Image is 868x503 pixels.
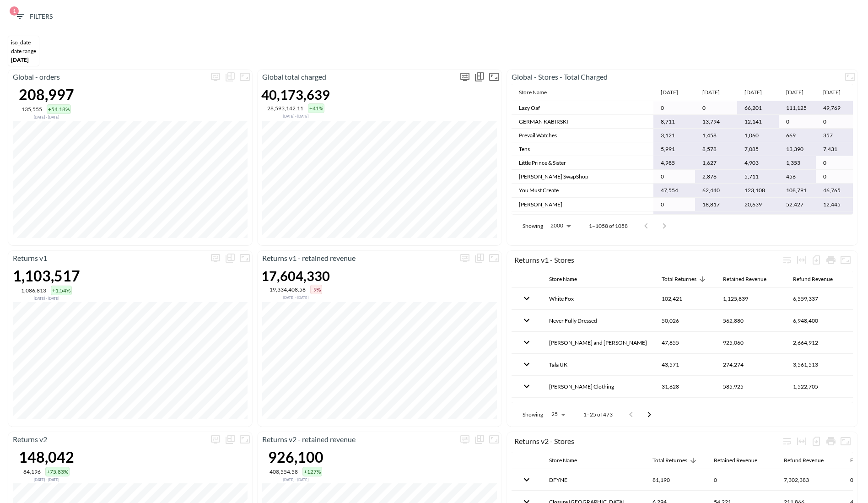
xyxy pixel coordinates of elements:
button: Fullscreen [237,432,252,447]
div: Print [824,434,838,449]
div: 17,604,330 [261,268,330,284]
div: 408,554.58 [270,468,298,475]
button: expand row [519,379,534,394]
th: Montirex [542,398,654,419]
button: more [208,251,223,265]
button: 1Filters [11,8,56,25]
td: 8,578 [695,142,737,156]
th: [DATE] [779,84,816,101]
th: [DATE] [695,84,737,101]
div: +1.54% [51,286,72,295]
th: 31,628 [654,376,716,397]
th: 1,125,839 [716,288,786,309]
th: 0 [706,469,776,491]
th: 27,669 [654,398,716,419]
th: Blakely Clothing [542,376,654,397]
div: Print [824,253,838,267]
th: 6,948,400 [786,310,852,331]
span: Display settings [208,251,223,265]
td: 4,903 [737,156,779,170]
th: Never Fully Dressed [542,310,654,331]
th: 2,664,912 [786,332,852,353]
span: Refund Revenue [784,455,836,466]
th: [DATE] [816,84,853,101]
span: 1 [10,6,19,16]
td: Little Prince & Sister [512,156,653,170]
p: 1–1058 of 1058 [589,222,628,230]
span: Display settings [458,432,472,447]
button: more [458,70,472,84]
div: 1,086,813 [21,287,46,294]
span: Refund Revenue [793,274,845,285]
div: Returns v2 - Stores [514,437,780,445]
span: Store Name [549,455,589,466]
td: 482 [653,211,695,225]
td: 8,711 [653,115,695,129]
td: 5,711 [737,170,779,184]
div: Show chart as table [472,70,487,84]
div: 19,334,408.58 [270,286,306,293]
div: DATE RANGE [11,48,36,54]
button: Fullscreen [487,70,501,84]
div: 25 [547,408,569,420]
div: Toggle table layout between fixed and auto (default: auto) [794,253,809,267]
th: DFYNE [542,469,645,491]
div: Show chart as table [472,432,487,447]
button: more [208,70,223,84]
div: 1,103,517 [13,267,80,285]
button: Fullscreen [838,434,853,449]
div: Compared to Nov 13, 2024 - Apr 01, 2025 [268,476,323,482]
td: 66,201 [737,101,779,115]
div: 148,042 [19,448,74,466]
div: +54.18% [47,104,71,114]
td: 0 [653,198,695,211]
p: Global total charged [258,71,458,82]
td: 123,108 [737,184,779,197]
p: Returns v1 [8,253,208,264]
span: Display settings [208,432,223,447]
div: Store Name [549,274,577,285]
div: Refund Revenue [793,274,833,285]
span: [DATE] [11,56,29,63]
span: Display settings [458,70,472,84]
th: 1,522,705 [786,376,852,397]
td: 12,141 [737,115,779,129]
td: Tens [512,142,653,156]
div: Compared to Nov 13, 2024 - Apr 01, 2025 [13,295,80,301]
td: 6,059 [695,211,737,225]
div: Retained Revenue [714,455,757,466]
td: 1,458 [695,129,737,142]
p: 1–25 of 473 [583,411,613,418]
div: -9% [310,285,322,294]
th: Tala UK [542,354,654,375]
th: [DATE] [653,84,695,101]
button: Fullscreen [487,432,501,447]
span: Total Returnes [662,274,708,285]
div: Show chart as table [223,432,237,447]
td: 0 [816,115,853,129]
td: 62,440 [695,184,737,197]
td: [PERSON_NAME] SwapShop [512,170,653,184]
th: 3,561,513 [786,354,852,375]
th: 7,302,383 [776,469,843,491]
td: 49,769 [816,101,853,115]
button: expand row [519,472,534,487]
button: expand row [519,291,534,306]
td: You Must Create [512,184,653,197]
td: 111,125 [779,101,816,115]
td: 3,121 [653,129,695,142]
td: 18,817 [695,198,737,211]
td: 0 [695,101,737,115]
td: 7,431 [816,142,853,156]
th: 585,925 [716,376,786,397]
td: 52,427 [779,198,816,211]
span: Retained Revenue [714,455,769,466]
div: +41% [308,103,324,113]
div: Number of rows selected for download: 473 [809,253,824,267]
td: 5,991 [653,142,695,156]
div: +75.83% [45,467,70,476]
div: Total Returnes [652,455,687,466]
th: 241,354 [716,398,786,419]
th: 1,547,011 [786,398,852,419]
div: Compared to Nov 13, 2024 - Apr 01, 2025 [19,476,74,482]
